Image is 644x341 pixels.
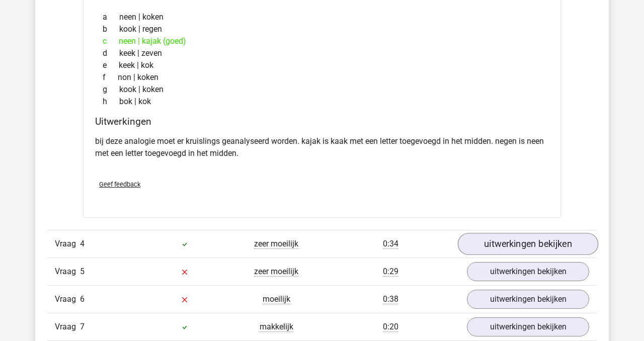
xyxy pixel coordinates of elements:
[95,71,549,83] div: non | koken
[55,266,80,278] span: Vraag
[80,322,85,331] span: 7
[254,267,298,277] span: zeer moeilijk
[55,321,80,333] span: Vraag
[55,238,80,250] span: Vraag
[95,11,549,23] div: neen | koken
[95,35,549,47] div: neen | kajak (goed)
[55,293,80,305] span: Vraag
[80,239,85,248] span: 4
[383,267,398,277] span: 0:29
[103,96,119,108] span: h
[383,322,398,332] span: 0:20
[467,262,589,281] a: uitwerkingen bekijken
[254,239,298,249] span: zeer moeilijk
[467,317,589,336] a: uitwerkingen bekijken
[103,23,119,35] span: b
[103,35,119,47] span: c
[99,181,140,188] span: Geef feedback
[95,59,549,71] div: keek | kok
[103,11,119,23] span: a
[383,239,398,249] span: 0:34
[95,116,549,127] h4: Uitwerkingen
[103,59,119,71] span: e
[103,83,119,96] span: g
[95,96,549,108] div: bok | kok
[263,294,290,304] span: moeilijk
[458,233,598,255] a: uitwerkingen bekijken
[95,83,549,96] div: kook | koken
[80,267,85,276] span: 5
[95,47,549,59] div: keek | zeven
[103,47,119,59] span: d
[383,294,398,304] span: 0:38
[103,71,118,83] span: f
[95,23,549,35] div: kook | regen
[95,135,549,159] p: bij deze analogie moet er kruislings geanalyseerd worden. kajak is kaak met een letter toegevoegd...
[467,290,589,309] a: uitwerkingen bekijken
[80,294,85,304] span: 6
[260,322,293,332] span: makkelijk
